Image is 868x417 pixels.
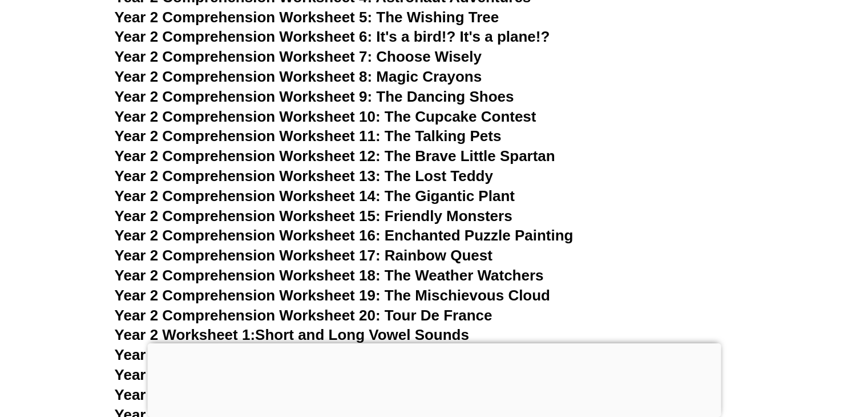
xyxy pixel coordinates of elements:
a: Year 2 Comprehension Worksheet 9: The Dancing Shoes [115,88,514,105]
iframe: Advertisement [147,343,721,414]
a: Year 2 Comprehension Worksheet 20: Tour De France [115,307,492,324]
a: Year 2 Comprehension Worksheet 19: The Mischievous Cloud [115,287,550,304]
span: Year 2 Worksheet 3: [115,366,256,383]
span: Year 2 Comprehension Worksheet 7: [115,48,373,65]
a: Year 2 Worksheet 2:Plurals [115,346,305,363]
a: Year 2 Comprehension Worksheet 18: The Weather Watchers [115,267,544,284]
a: Year 2 Comprehension Worksheet 5: The Wishing Tree [115,9,499,26]
span: The Wishing Tree [376,9,499,26]
a: Year 2 Worksheet 3:Common Nouns vs. Proper Nouns [115,366,497,383]
a: Year 2 Comprehension Worksheet 16: Enchanted Puzzle Painting [115,227,574,244]
a: Year 2 Comprehension Worksheet 15: Friendly Monsters [115,207,512,224]
a: Year 2 Worksheet 1:Short and Long Vowel Sounds [115,326,469,343]
a: Year 2 Comprehension Worksheet 11: The Talking Pets [115,127,502,145]
a: Year 2 Comprehension Worksheet 13: The Lost Teddy [115,167,493,185]
a: Year 2 Comprehension Worksheet 8: Magic Crayons [115,68,482,85]
a: Year 2 Comprehension Worksheet 10: The Cupcake Contest [115,108,536,125]
a: Year 2 Comprehension Worksheet 17: Rainbow Quest [115,247,492,264]
span: Year 2 Worksheet 1: [115,326,256,343]
a: Year 2 Comprehension Worksheet 14: The Gigantic Plant [115,187,515,205]
span: Choose Wisely [376,48,482,65]
a: Year 2 Worksheet 4:Punctuation [115,386,341,403]
a: Year 2 Comprehension Worksheet 6: It's a bird!? It's a plane!? [115,28,550,45]
span: Year 2 Worksheet 2: [115,346,256,363]
span: Year 2 Comprehension Worksheet 5: [115,9,373,26]
span: Year 2 Worksheet 4: [115,386,256,403]
a: Year 2 Comprehension Worksheet 12: The Brave Little Spartan [115,147,555,165]
a: Year 2 Comprehension Worksheet 7: Choose Wisely [115,48,482,65]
